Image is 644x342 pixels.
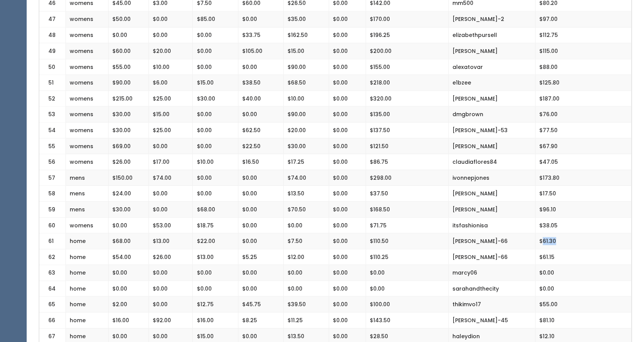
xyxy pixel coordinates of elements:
[193,249,238,265] td: $13.00
[283,312,329,328] td: $11.25
[329,154,366,170] td: $0.00
[108,265,149,281] td: $0.00
[535,185,631,201] td: $17.50
[39,75,66,91] td: 51
[238,217,284,233] td: $0.00
[449,75,535,91] td: e1bzee
[329,75,366,91] td: $0.00
[283,217,329,233] td: $0.00
[193,169,238,185] td: $0.00
[108,233,149,249] td: $68.00
[108,217,149,233] td: $0.00
[66,312,109,328] td: home
[149,233,193,249] td: $13.00
[283,201,329,217] td: $70.50
[283,11,329,27] td: $35.00
[329,233,366,249] td: $0.00
[535,154,631,170] td: $47.05
[149,11,193,27] td: $0.00
[66,169,109,185] td: mens
[193,185,238,201] td: $0.00
[366,90,449,106] td: $320.00
[329,280,366,296] td: $0.00
[66,249,109,265] td: home
[449,27,535,43] td: elizabethpursell
[108,75,149,91] td: $90.00
[449,122,535,138] td: [PERSON_NAME]-53
[449,249,535,265] td: [PERSON_NAME]-66
[283,75,329,91] td: $68.50
[238,122,284,138] td: $62.50
[193,201,238,217] td: $68.00
[283,106,329,122] td: $90.00
[366,201,449,217] td: $168.50
[193,11,238,27] td: $85.00
[193,296,238,312] td: $12.75
[149,154,193,170] td: $17.00
[108,249,149,265] td: $54.00
[366,11,449,27] td: $170.00
[329,138,366,154] td: $0.00
[366,265,449,281] td: $0.00
[449,11,535,27] td: [PERSON_NAME]-2
[366,185,449,201] td: $37.50
[535,217,631,233] td: $38.05
[149,296,193,312] td: $0.00
[193,312,238,328] td: $16.00
[366,217,449,233] td: $71.75
[238,27,284,43] td: $33.75
[66,201,109,217] td: mens
[238,138,284,154] td: $22.50
[366,249,449,265] td: $110.25
[329,122,366,138] td: $0.00
[108,106,149,122] td: $30.00
[283,138,329,154] td: $30.00
[535,201,631,217] td: $96.10
[238,233,284,249] td: $0.00
[366,122,449,138] td: $137.50
[535,59,631,75] td: $88.00
[39,312,66,328] td: 66
[449,59,535,75] td: alexatovar
[108,43,149,59] td: $60.00
[66,296,109,312] td: home
[39,249,66,265] td: 62
[39,138,66,154] td: 55
[366,27,449,43] td: $196.25
[66,280,109,296] td: home
[193,233,238,249] td: $22.00
[449,312,535,328] td: [PERSON_NAME]-45
[149,122,193,138] td: $25.00
[108,201,149,217] td: $30.00
[193,138,238,154] td: $0.00
[149,90,193,106] td: $25.00
[39,185,66,201] td: 58
[535,312,631,328] td: $81.10
[66,43,109,59] td: womens
[238,106,284,122] td: $0.00
[329,59,366,75] td: $0.00
[39,154,66,170] td: 56
[108,90,149,106] td: $215.00
[535,169,631,185] td: $173.80
[193,90,238,106] td: $30.00
[149,27,193,43] td: $0.00
[366,154,449,170] td: $86.75
[535,75,631,91] td: $125.80
[238,201,284,217] td: $0.00
[193,154,238,170] td: $10.00
[66,11,109,27] td: womens
[329,312,366,328] td: $0.00
[449,217,535,233] td: itsfashionisa
[329,217,366,233] td: $0.00
[535,280,631,296] td: $0.00
[238,169,284,185] td: $0.00
[283,27,329,43] td: $162.50
[238,280,284,296] td: $0.00
[283,185,329,201] td: $13.50
[39,106,66,122] td: 53
[193,43,238,59] td: $0.00
[108,11,149,27] td: $50.00
[283,122,329,138] td: $20.00
[238,296,284,312] td: $45.75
